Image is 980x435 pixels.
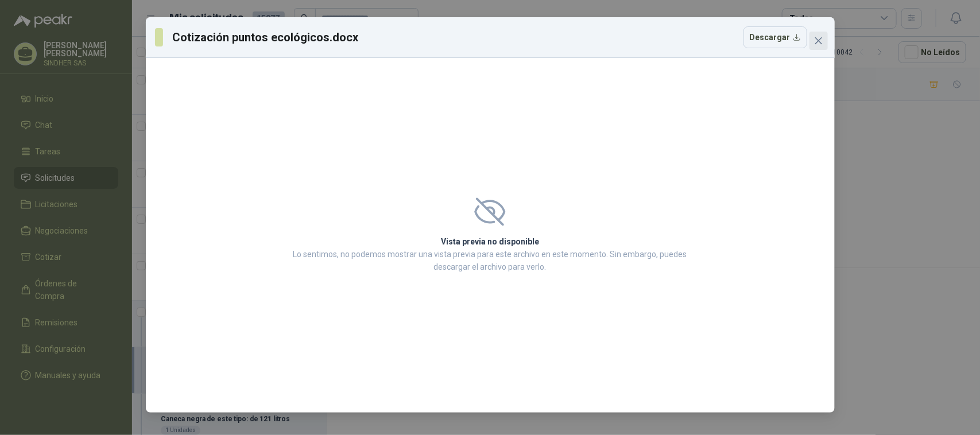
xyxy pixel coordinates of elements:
button: Descargar [743,26,807,48]
button: Close [809,32,828,50]
span: close [814,36,823,45]
h3: Cotización puntos ecológicos.docx [172,29,359,46]
h2: Vista previa no disponible [290,235,691,248]
p: Lo sentimos, no podemos mostrar una vista previa para este archivo en este momento. Sin embargo, ... [290,248,691,273]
